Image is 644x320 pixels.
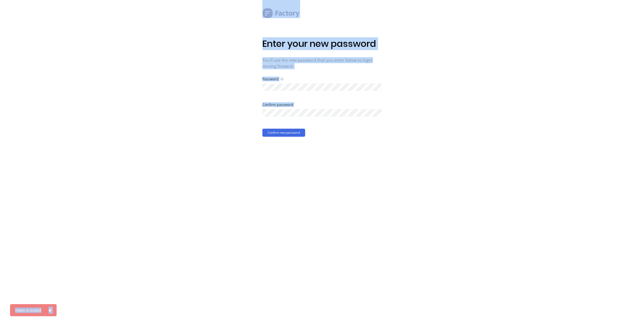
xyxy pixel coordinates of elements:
[262,8,300,18] img: Factory
[262,129,305,137] button: Confirm new password
[49,307,52,314] span: ×
[262,103,382,106] div: Confirm password
[15,308,41,313] div: Token is invalid
[44,304,57,316] button: Close
[262,77,284,81] div: Password
[262,38,382,49] h1: Enter your new password
[262,57,382,69] span: You'll use the new password that you enter below to login moving forward.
